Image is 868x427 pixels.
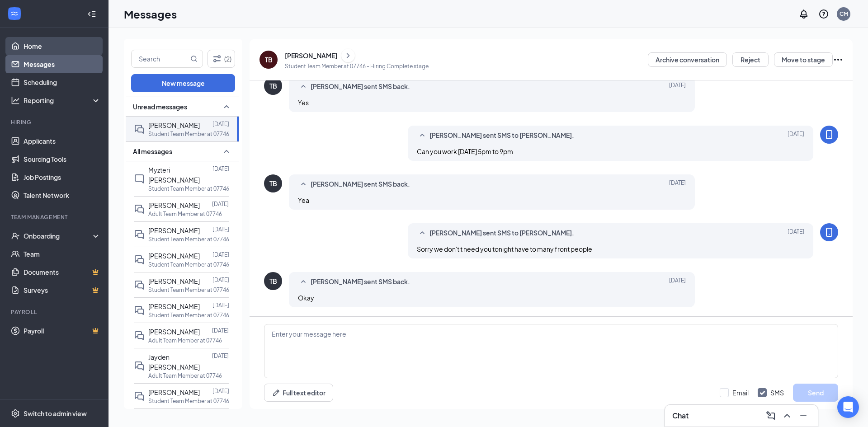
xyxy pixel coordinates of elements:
p: Student Team Member at 07746 [148,185,229,192]
a: Messages [24,55,101,73]
svg: SmallChevronUp [298,179,309,190]
div: CM [840,10,848,18]
span: [PERSON_NAME] [148,277,200,285]
svg: SmallChevronUp [417,228,428,239]
svg: ChevronUp [782,410,793,421]
svg: DoubleChat [134,305,145,316]
button: New message [131,74,235,92]
a: Job Postings [24,168,101,186]
button: ComposeMessage [764,408,778,423]
svg: SmallChevronUp [221,101,232,112]
a: PayrollCrown [24,322,101,340]
span: [PERSON_NAME] sent SMS back. [311,179,410,190]
span: Sorry we don't t need you tonight have to many front people [417,245,592,253]
button: ChevronUp [780,408,794,423]
div: Open Intercom Messenger [837,396,859,418]
a: Talent Network [24,186,101,204]
button: Move to stage [774,52,833,67]
a: SurveysCrown [24,281,101,299]
p: Student Team Member at 07746 [148,311,229,319]
p: [DATE] [212,327,229,334]
div: Reporting [24,96,101,105]
span: [PERSON_NAME] [148,201,200,209]
p: Student Team Member at 07746 [148,286,229,294]
svg: DoubleChat [134,124,145,135]
svg: QuestionInfo [818,9,829,19]
div: TB [269,179,277,188]
svg: Settings [11,409,20,418]
svg: Ellipses [833,54,844,65]
span: [DATE] [669,81,686,92]
div: Team Management [11,213,99,221]
a: Sourcing Tools [24,150,101,168]
p: [DATE] [212,120,229,128]
p: Adult Team Member at 07746 [148,372,222,380]
p: Student Team Member at 07746 [148,235,229,243]
div: TB [265,55,273,64]
svg: Filter [212,53,222,64]
svg: ComposeMessage [765,410,776,421]
span: Jayden [PERSON_NAME] [148,353,200,371]
span: [PERSON_NAME] sent SMS back. [311,81,410,92]
svg: DoubleChat [134,391,145,402]
a: Applicants [24,132,101,150]
div: Onboarding [24,231,93,240]
a: Home [24,37,101,55]
svg: UserCheck [11,231,20,240]
p: [DATE] [212,165,229,173]
button: Reject [732,52,769,67]
svg: Pen [272,388,281,397]
button: Full text editorPen [264,384,333,402]
button: Minimize [796,408,811,423]
svg: MagnifyingGlass [190,55,198,62]
span: [PERSON_NAME] [148,121,200,129]
span: [DATE] [788,228,804,239]
svg: DoubleChat [134,204,145,215]
div: TB [269,277,277,286]
span: [PERSON_NAME] [148,302,200,310]
svg: SmallChevronUp [298,277,309,287]
svg: DoubleChat [134,280,145,291]
p: [DATE] [212,251,229,258]
svg: Notifications [798,9,809,19]
span: [DATE] [669,179,686,190]
svg: Analysis [11,96,20,105]
span: Yea [298,196,309,204]
div: TB [269,81,277,90]
span: [DATE] [788,130,804,141]
span: [PERSON_NAME] sent SMS back. [311,277,410,287]
a: Scheduling [24,73,101,91]
p: Student Team Member at 07746 - Hiring Complete stage [285,62,429,70]
p: Student Team Member at 07746 [148,130,229,138]
span: Okay [298,294,314,302]
svg: SmallChevronUp [298,81,309,92]
a: DocumentsCrown [24,263,101,281]
button: Send [793,384,838,402]
span: [PERSON_NAME] [148,328,200,336]
svg: Minimize [798,410,809,421]
p: [DATE] [212,276,229,284]
svg: SmallChevronUp [221,146,232,157]
p: Adult Team Member at 07746 [148,337,222,344]
h3: Chat [672,411,689,421]
h1: Messages [124,6,177,22]
span: [PERSON_NAME] [148,226,200,235]
p: Student Team Member at 07746 [148,261,229,268]
svg: DoubleChat [134,330,145,341]
a: Team [24,245,101,263]
svg: SmallChevronUp [417,130,428,141]
p: [DATE] [212,225,229,233]
svg: MobileSms [824,129,835,140]
span: [PERSON_NAME] sent SMS to [PERSON_NAME]. [429,130,574,141]
svg: ChevronRight [344,50,353,61]
p: Student Team Member at 07746 [148,397,229,405]
span: Myzteri [PERSON_NAME] [148,166,200,184]
p: [DATE] [212,387,229,395]
div: Payroll [11,308,99,316]
input: Search [132,50,189,67]
div: Switch to admin view [24,409,87,418]
svg: ChatInactive [134,174,145,184]
button: Archive conversation [648,52,727,67]
span: Yes [298,99,309,107]
span: All messages [133,147,172,156]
